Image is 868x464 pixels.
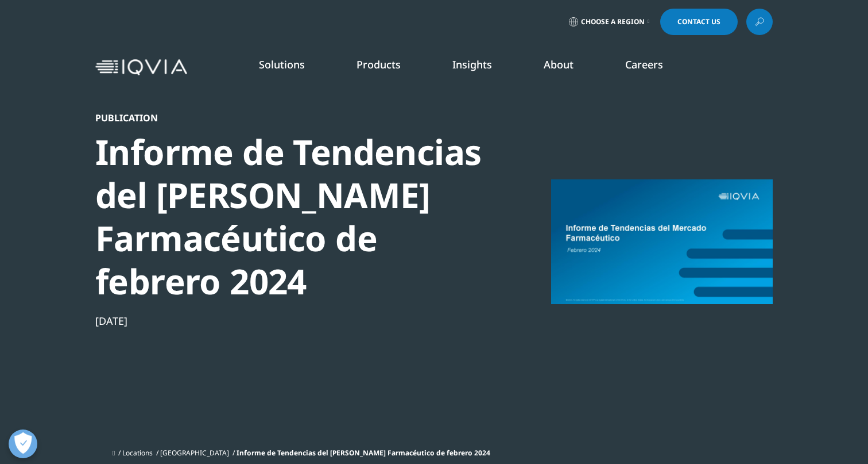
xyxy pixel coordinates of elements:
span: Informe de Tendencias del [PERSON_NAME] Farmacéutico de febrero 2024 [237,448,490,458]
nav: Primary [192,40,773,94]
a: Solutions [259,57,305,71]
div: Informe de Tendencias del [PERSON_NAME] Farmacéutico de febrero 2024 [95,131,489,303]
button: Abrir preferencias [9,430,37,458]
a: Insights [452,57,492,71]
a: Locations [122,448,153,458]
a: Careers [625,57,663,71]
a: Contact Us [660,9,738,35]
a: About [544,57,573,71]
span: Contact Us [677,18,720,25]
div: Publication [95,112,489,124]
a: Products [356,57,401,71]
div: [DATE] [95,314,489,328]
span: Choose a Region [581,17,645,26]
a: [GEOGRAPHIC_DATA] [160,448,229,458]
